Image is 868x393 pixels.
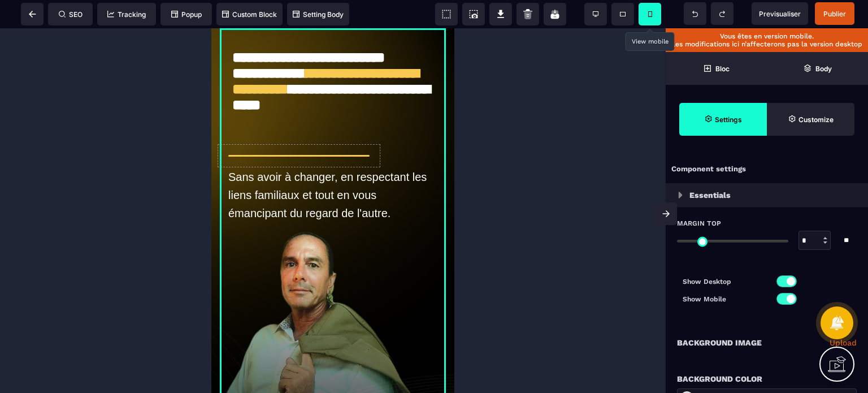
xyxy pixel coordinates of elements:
div: Component settings [666,158,868,180]
p: Show Desktop [683,276,767,287]
span: Open Layer Manager [767,52,868,85]
strong: Settings [715,115,742,124]
span: View components [435,3,458,25]
span: Setting Body [293,10,344,19]
span: Margin Top [677,219,721,228]
strong: Bloc [715,64,730,73]
span: Settings [679,103,767,136]
span: SEO [59,10,83,19]
span: Previsualiser [759,10,801,18]
div: Background Color [677,372,857,386]
span: Tracking [107,10,146,19]
p: Essentials [689,188,731,202]
p: Les modifications ici n’affecterons pas la version desktop [671,40,862,48]
span: Preview [752,2,808,25]
span: Popup [171,10,202,19]
p: Vous êtes en version mobile. [671,32,862,40]
p: Background Image [677,336,762,349]
strong: Body [815,64,832,73]
span: Custom Block [222,10,277,19]
span: Open Style Manager [767,103,854,136]
p: Show Mobile [683,293,767,305]
strong: Customize [798,115,834,124]
h2: Sans avoir à changer, en respectant les liens familiaux et tout en vous émancipant du regard de l... [17,134,226,200]
span: Screenshot [462,3,485,25]
span: Publier [823,10,846,18]
span: Open Blocks [666,52,767,85]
